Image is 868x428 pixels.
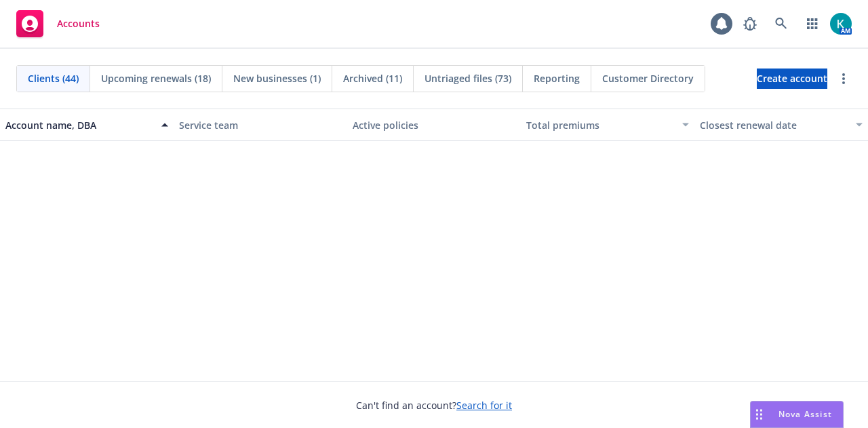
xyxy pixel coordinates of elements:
a: Accounts [11,5,105,43]
div: Closest renewal date [700,118,848,132]
button: Service team [174,109,347,141]
div: Active policies [353,118,515,132]
span: Archived (11) [343,71,402,85]
button: Active policies [347,109,521,141]
a: Switch app [799,10,826,37]
button: Nova Assist [750,401,844,428]
span: Clients (44) [28,71,79,85]
button: Total premiums [521,109,694,141]
span: Upcoming renewals (18) [101,71,211,85]
button: Closest renewal date [694,109,868,141]
span: Reporting [534,71,580,85]
span: Can't find an account? [356,398,512,412]
div: Service team [179,118,342,132]
a: Search for it [456,399,512,412]
a: more [835,71,852,87]
a: Search [768,10,795,37]
span: New businesses (1) [233,71,321,85]
div: Account name, DBA [5,118,153,132]
a: Report a Bug [736,10,764,37]
span: Create account [757,66,827,92]
span: Accounts [57,18,100,29]
div: Drag to move [751,402,768,427]
span: Customer Directory [602,71,694,85]
img: photo [830,13,852,35]
span: Untriaged files (73) [425,71,511,85]
a: Create account [757,69,827,89]
span: Nova Assist [778,408,832,420]
div: Total premiums [526,118,674,132]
